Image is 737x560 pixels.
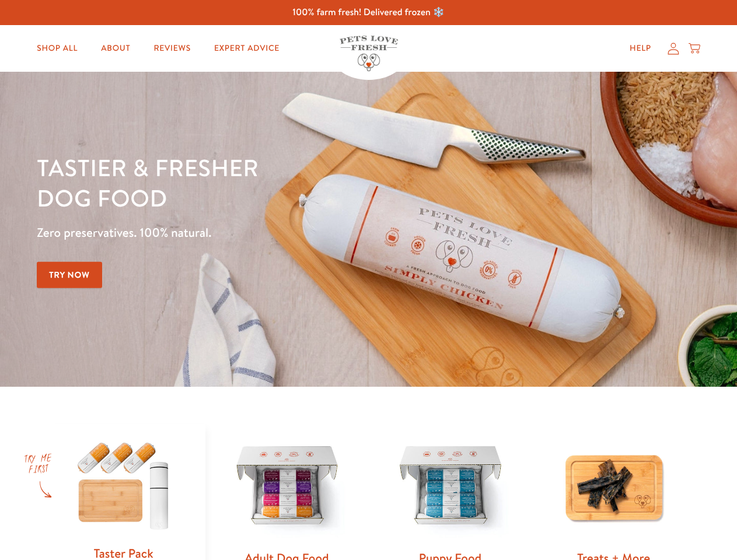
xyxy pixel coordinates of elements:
a: Try Now [37,262,102,288]
a: Help [620,37,661,60]
a: Reviews [144,37,200,60]
p: Zero preservatives. 100% natural. [37,222,479,243]
a: Expert Advice [205,37,289,60]
h1: Tastier & fresher dog food [37,152,479,213]
a: Shop All [27,37,87,60]
a: About [92,37,139,60]
img: Pets Love Fresh [340,36,398,71]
